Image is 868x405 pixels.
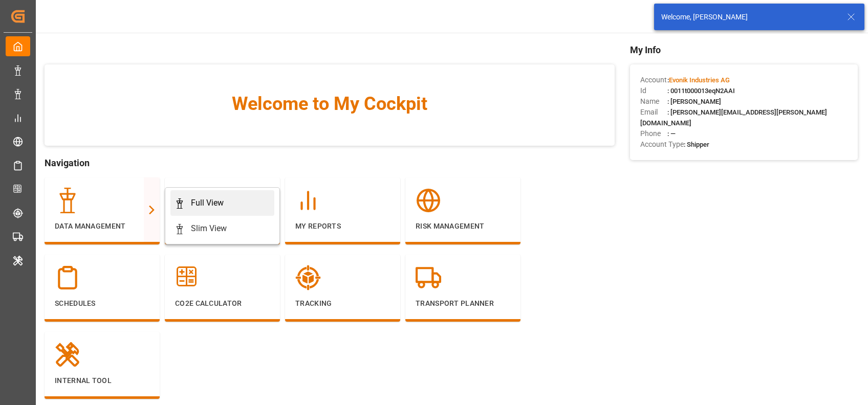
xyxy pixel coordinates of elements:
p: Risk Management [416,221,510,232]
span: Welcome to My Cockpit [65,90,594,118]
p: Data Management [55,221,149,232]
p: Internal Tool [55,375,149,386]
span: Id [640,85,667,96]
p: Tracking [295,298,390,309]
span: Evonik Industries AG [669,76,730,84]
div: Welcome, [PERSON_NAME] [661,12,837,22]
span: : [PERSON_NAME][EMAIL_ADDRESS][PERSON_NAME][DOMAIN_NAME] [640,108,827,127]
span: Account Type [640,139,684,150]
span: Navigation [45,156,614,170]
span: : [667,76,730,84]
div: Full View [191,197,224,209]
span: : — [667,130,676,138]
p: Schedules [55,298,149,309]
span: : [PERSON_NAME] [667,98,721,105]
p: Transport Planner [416,298,510,309]
span: Phone [640,128,667,139]
a: Full View [170,190,274,216]
span: Name [640,96,667,107]
span: : 0011t000013eqN2AAI [667,87,735,95]
span: Email [640,107,667,118]
span: Account [640,75,667,85]
div: Slim View [191,222,227,235]
span: : Shipper [684,141,709,148]
p: My Reports [295,221,390,232]
a: Slim View [170,216,274,241]
span: My Info [630,43,858,57]
p: CO2e Calculator [175,298,270,309]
